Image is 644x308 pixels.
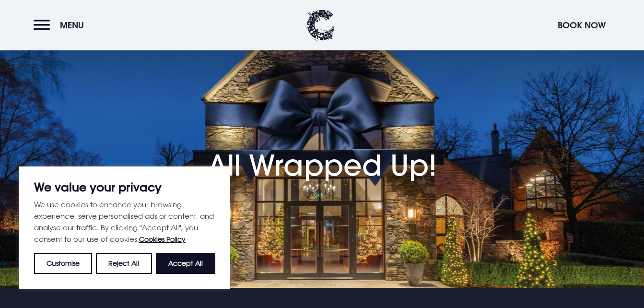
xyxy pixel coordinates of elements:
[34,181,215,193] p: We value your privacy
[208,110,437,182] h1: All Wrapped Up!
[306,10,335,41] img: Clandeboye Lodge
[553,15,610,36] button: Book Now
[34,15,89,36] button: Menu
[19,166,230,289] div: We value your privacy
[139,235,186,243] a: Cookies Policy
[34,253,92,274] button: Customise
[60,20,84,31] span: Menu
[34,199,215,245] p: We use cookies to enhance your browsing experience, serve personalised ads or content, and analys...
[96,253,152,274] button: Reject All
[156,253,215,274] button: Accept All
